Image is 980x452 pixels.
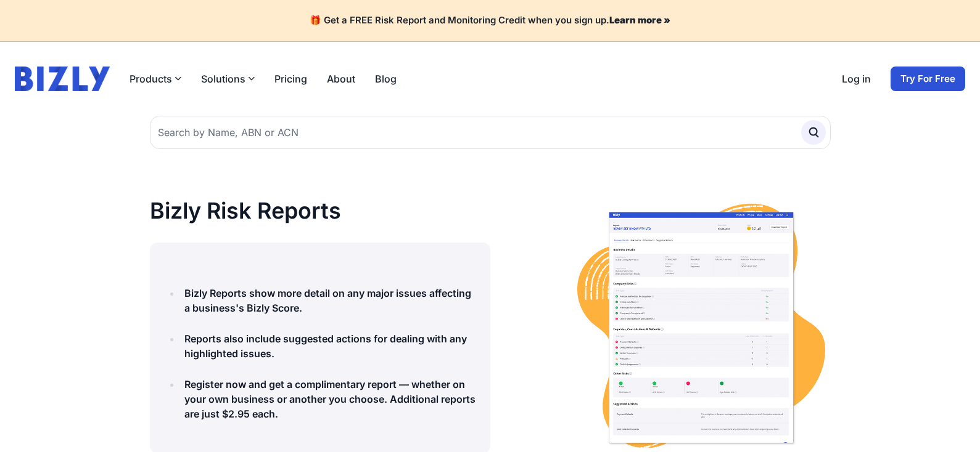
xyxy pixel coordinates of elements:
button: Products [130,71,181,86]
button: Solutions [201,71,255,86]
h4: Reports also include suggested actions for dealing with any highlighted issues. [184,331,476,361]
a: Try For Free [891,67,965,91]
input: Search by Name, ABN or ACN [150,116,831,149]
a: Blog [375,71,397,86]
a: Pricing [274,71,307,86]
a: Learn more » [609,14,670,26]
h1: Bizly Risk Reports [150,198,490,223]
h4: Bizly Reports show more detail on any major issues affecting a business's Bizly Score. [184,286,476,315]
a: Log in [842,71,871,86]
a: About [327,71,355,86]
h4: Register now and get a complimentary report — whether on your own business or another you choose.... [184,377,476,421]
h4: 🎁 Get a FREE Risk Report and Monitoring Credit when you sign up. [15,15,965,26]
